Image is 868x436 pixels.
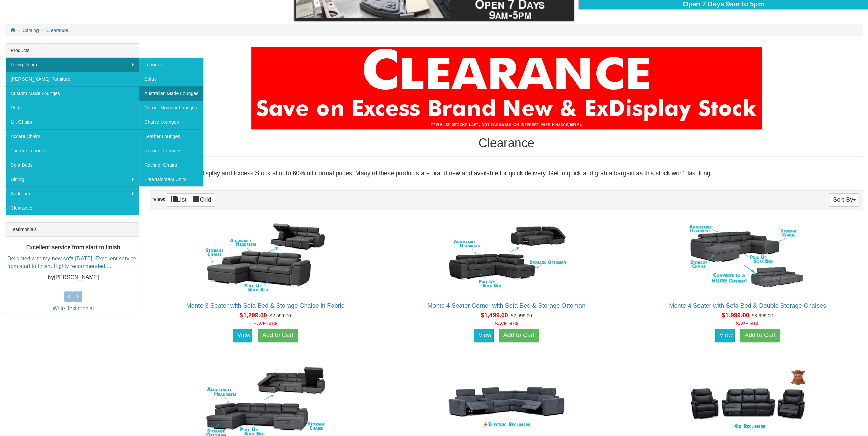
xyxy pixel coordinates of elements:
img: Clearance [251,47,762,130]
a: Clearance [5,201,139,215]
a: Monte 4 Seater with Sofa Bed & Double Storage Chaises [669,302,826,309]
span: $1,999.00 [722,312,749,319]
a: Australian Made Lounges [139,86,203,101]
a: Catalog [23,28,39,33]
a: Monte 4 Seater Corner with Sofa Bed & Storage Ottoman [427,302,585,309]
a: Corner Modular Lounges [139,101,203,115]
del: $2,999.00 [511,313,532,318]
a: Leather Lounges [139,129,203,144]
a: Lounges [139,58,203,72]
div: Testimonials [5,223,139,237]
img: Monte 3 Seater with Sofa Bed & Storage Chaise in Fabric [204,221,327,296]
font: SAVE 50% [736,321,759,326]
font: SAVE 50% [495,321,518,326]
a: Recliner Lounges [139,144,203,158]
a: List [167,193,190,207]
a: Clearance [46,28,68,33]
img: Monte 4 Seater Corner with Sofa Bed & Storage Ottoman [445,221,568,296]
a: Living Room [5,58,139,72]
h1: Clearance [150,136,863,150]
a: Add to Cart [740,329,780,342]
a: Monte 3 Seater with Sofa Bed & Storage Chaise in Fabric [186,302,344,309]
a: Add to Cart [258,329,298,342]
a: View [474,329,494,342]
a: Delighted with my new sofa [DATE]. Excellent service from start to finish. Highly recommended..... [7,256,136,269]
a: Grid [190,193,215,207]
a: Chaise Lounges [139,115,203,129]
a: Entertainment Units [139,172,203,186]
del: $3,999.00 [752,313,773,318]
a: View [233,329,252,342]
a: Recliner Chairs [139,158,203,172]
a: Sofas [139,72,203,86]
div: Products [5,44,139,58]
button: Sort By [829,193,859,207]
a: Bedroom [5,186,139,201]
a: View [715,329,735,342]
font: SAVE 50% [254,321,277,326]
a: Add to Cart [499,329,539,342]
a: Custom Made Lounges [5,86,139,101]
a: Sofa Beds [5,158,139,172]
span: $1,299.00 [240,312,267,319]
a: Lift Chairs [5,115,139,129]
b: Excellent service from start to finish [26,244,120,250]
a: [PERSON_NAME] Furniture [5,72,139,86]
p: [PERSON_NAME] [7,274,139,282]
img: Monte 4 Seater with Sofa Bed & Double Storage Chaises [686,221,809,296]
a: Write Testimonial [53,305,94,311]
div: We are clearing Display and Excess Stock at upto 60% off normal prices. Many of these products ar... [150,164,863,183]
strong: View: [153,197,165,202]
a: Accent Chairs [5,129,139,144]
span: $1,499.00 [481,312,508,319]
b: by [47,275,54,281]
a: Dining [5,172,139,186]
del: $2,599.00 [269,313,291,318]
a: Rugs [5,101,139,115]
a: Theatre Lounges [5,144,139,158]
